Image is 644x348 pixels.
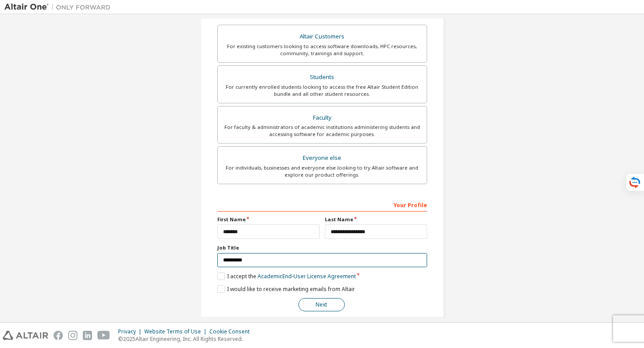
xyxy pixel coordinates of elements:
[217,216,320,223] label: First Name
[223,83,421,98] div: For currently enrolled students looking to access the free Altair Student Edition bundle and all ...
[217,244,427,251] label: Job Title
[4,3,115,11] img: Altair One
[223,164,421,178] div: For individuals, businesses and everyone else looking to try Altair software and explore our prod...
[209,328,255,335] div: Cookie Consent
[217,285,355,293] label: I would like to receive marketing emails from Altair
[217,197,427,212] div: Your Profile
[97,331,110,340] img: youtube.svg
[83,331,92,340] img: linkedin.svg
[54,331,63,340] img: facebook.svg
[223,152,421,164] div: Everyone else
[223,71,421,83] div: Students
[118,328,144,335] div: Privacy
[325,216,427,223] label: Last Name
[223,30,421,43] div: Altair Customers
[144,328,209,335] div: Website Terms of Use
[3,331,48,340] img: altair_logo.svg
[298,298,345,311] button: Next
[217,272,356,280] label: I accept the
[223,43,421,57] div: For existing customers looking to access software downloads, HPC resources, community, trainings ...
[223,124,421,138] div: For faculty & administrators of academic institutions administering students and accessing softwa...
[258,272,356,280] a: Academic End-User License Agreement
[223,112,421,124] div: Faculty
[118,335,255,343] p: © 2025 Altair Engineering, Inc. All Rights Reserved.
[68,331,77,340] img: instagram.svg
